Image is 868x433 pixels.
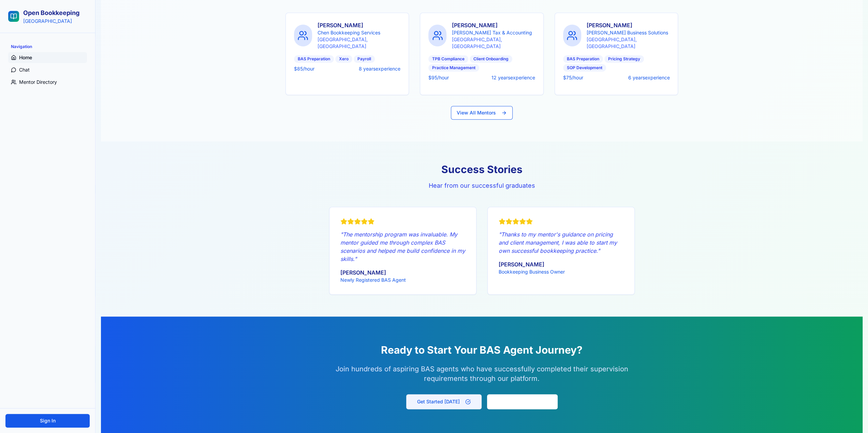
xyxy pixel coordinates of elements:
div: Practice Management [428,64,479,72]
p: Join hundreds of aspiring BAS agents who have successfully completed their supervision requiremen... [329,364,635,383]
div: SOP Development [563,64,606,72]
p: Newly Registered BAS Agent [340,277,465,283]
p: [GEOGRAPHIC_DATA], [GEOGRAPHIC_DATA] [318,36,401,50]
a: View All Mentors [451,109,513,116]
p: [GEOGRAPHIC_DATA], [GEOGRAPHIC_DATA] [587,36,670,50]
a: Chat [8,64,87,75]
h3: [PERSON_NAME] [587,21,670,29]
p: Bookkeeping Business Owner [499,268,623,275]
div: Pricing Strategy [604,55,644,63]
a: Mentor Directory [8,77,87,88]
h3: [PERSON_NAME] [318,21,401,29]
p: [GEOGRAPHIC_DATA], [GEOGRAPHIC_DATA] [452,36,535,50]
button: Get Started [DATE] [406,394,482,409]
button: View All Mentors [451,106,513,120]
h3: [PERSON_NAME] [452,21,535,29]
div: BAS Preparation [563,55,603,63]
p: " Thanks to my mentor's guidance on pricing and client management, I was able to start my own suc... [499,230,623,255]
p: [PERSON_NAME] Tax & Accounting [452,29,535,36]
span: Home [19,54,32,61]
button: Sign In [5,414,90,428]
p: " The mentorship program was invaluable. My mentor guided me through complex BAS scenarios and he... [340,230,465,263]
p: Hear from our successful graduates [329,181,635,190]
span: 12 years experience [491,74,535,81]
p: [PERSON_NAME] [499,260,623,268]
h2: Open Bookkeeping [23,8,79,18]
div: Navigation [8,41,87,52]
span: $ 85 /hour [294,65,314,72]
p: [PERSON_NAME] Business Solutions [587,29,670,36]
p: [PERSON_NAME] [340,268,465,277]
button: Browse Mentors [487,394,558,409]
span: Chat [19,66,30,73]
div: Payroll [354,55,375,63]
span: 8 years experience [359,65,400,72]
div: TPB Compliance [428,55,468,63]
div: BAS Preparation [294,55,334,63]
h2: Success Stories [329,163,635,175]
span: $ 75 /hour [563,74,583,81]
h2: Ready to Start Your BAS Agent Journey? [329,344,635,356]
p: Chen Bookkeeping Services [318,29,401,36]
span: 6 years experience [628,74,670,81]
p: [GEOGRAPHIC_DATA] [23,18,79,25]
a: Home [8,52,87,63]
div: Client Onboarding [470,55,512,63]
span: $ 95 /hour [428,74,449,81]
div: Xero [335,55,352,63]
span: Mentor Directory [19,79,57,86]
